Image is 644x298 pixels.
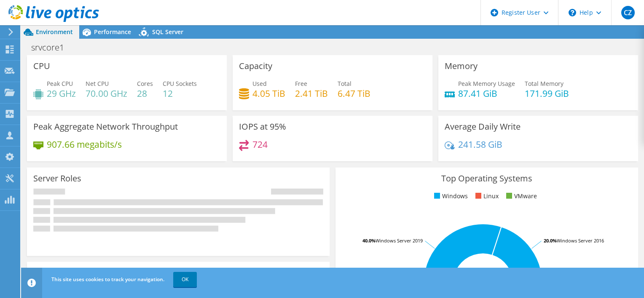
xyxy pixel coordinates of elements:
h3: Average Daily Write [445,122,521,131]
span: CPU Sockets [163,80,197,88]
h4: 4.05 TiB [252,89,285,98]
span: Peak Memory Usage [458,80,515,88]
h3: Memory [445,61,478,71]
span: Cores [137,80,153,88]
h3: Capacity [239,61,272,71]
tspan: Windows Server 2019 [376,237,423,244]
h4: 29 GHz [47,89,76,98]
span: Peak CPU [47,80,73,88]
span: Net CPU [86,80,109,88]
h4: 87.41 GiB [458,89,515,98]
span: Free [295,80,307,88]
li: VMware [504,192,537,201]
h3: CPU [33,61,50,71]
a: OK [173,272,197,287]
tspan: 20.0% [544,237,557,244]
h4: 6.47 TiB [338,89,370,98]
span: Environment [36,28,73,36]
span: Used [252,80,267,88]
h3: IOPS at 95% [239,122,286,131]
svg: \n [569,9,576,16]
h3: Top Operating Systems [342,174,632,183]
h3: Peak Aggregate Network Throughput [33,122,178,131]
li: Linux [473,192,499,201]
span: Performance [94,28,131,36]
h4: 907.66 megabits/s [47,140,122,149]
h4: 12 [163,89,197,98]
h4: 171.99 GiB [525,89,569,98]
li: Windows [432,192,468,201]
tspan: Windows Server 2016 [557,237,604,244]
span: CZ [621,6,635,19]
span: Total [338,80,352,88]
h3: Server Roles [33,174,81,183]
tspan: 40.0% [362,237,376,244]
h1: srvcore1 [27,43,77,52]
h4: 2.41 TiB [295,89,328,98]
span: SQL Server [152,28,183,36]
span: Total Memory [525,80,563,88]
h4: 241.58 GiB [458,140,502,149]
h4: 70.00 GHz [86,89,127,98]
h4: 724 [252,140,268,149]
h4: 28 [137,89,153,98]
span: This site uses cookies to track your navigation. [51,276,164,283]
